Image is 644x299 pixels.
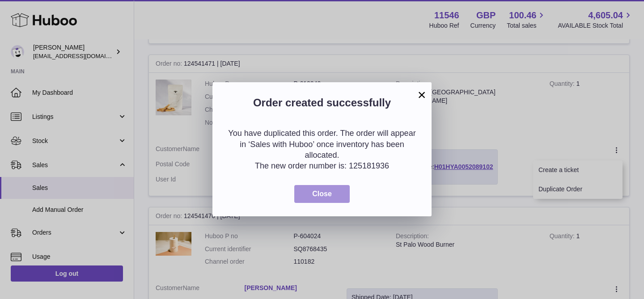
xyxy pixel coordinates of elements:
span: Close [312,190,332,198]
button: Close [294,185,350,203]
button: × [416,89,427,100]
p: You have duplicated this order. The order will appear in ‘Sales with Huboo’ once inventory has be... [226,128,418,160]
h2: Order created successfully [226,96,418,114]
p: The new order number is: 125181936 [226,160,418,171]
